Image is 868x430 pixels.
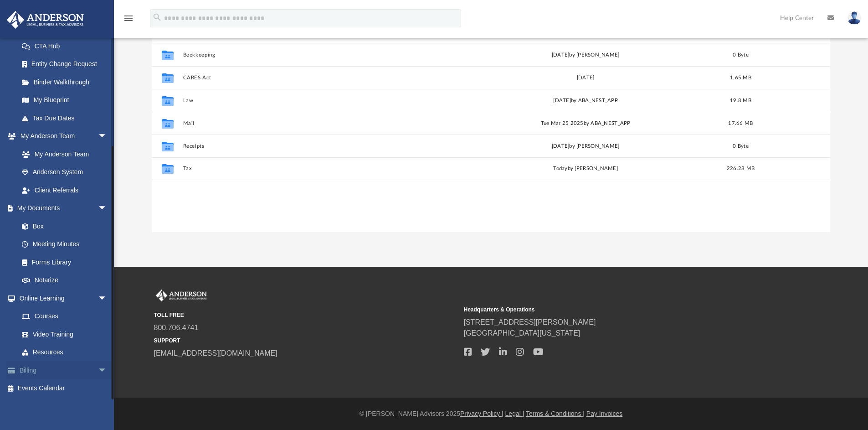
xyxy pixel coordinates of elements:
[6,127,116,145] a: My Anderson Teamarrow_drop_down
[98,199,116,218] span: arrow_drop_down
[730,75,751,80] span: 1.65 MB
[452,142,718,150] div: [DATE] by [PERSON_NAME]
[152,12,162,22] i: search
[13,181,116,199] a: Client Referrals
[123,13,134,24] i: menu
[183,166,448,171] button: Tax
[114,409,868,419] div: © [PERSON_NAME] Advisors 2025
[183,98,448,104] button: Law
[13,307,116,326] a: Courses
[6,199,116,218] a: My Documentsarrow_drop_down
[154,349,277,357] a: [EMAIL_ADDRESS][DOMAIN_NAME]
[13,109,121,127] a: Tax Due Dates
[13,271,116,290] a: Notarize
[13,163,116,181] a: Anderson System
[154,290,209,301] img: Anderson Advisors Platinum Portal
[13,145,112,163] a: My Anderson Team
[553,166,567,171] span: today
[452,96,718,104] div: [DATE] by ABA_NEST_APP
[13,217,112,235] a: Box
[526,410,585,417] a: Terms & Conditions |
[727,166,755,171] span: 226.28 MB
[154,311,457,319] small: TOLL FREE
[13,235,116,254] a: Meeting Minutes
[183,52,448,58] button: Bookkeeping
[98,361,116,380] span: arrow_drop_down
[586,410,622,417] a: Pay Invoices
[13,55,121,73] a: Entity Change Request
[152,43,831,232] div: grid
[464,329,580,337] a: [GEOGRAPHIC_DATA][US_STATE]
[98,127,116,146] span: arrow_drop_down
[13,343,116,362] a: Resources
[452,119,718,127] div: Tue Mar 25 2025 by ABA_NEST_APP
[452,51,718,59] div: [DATE] by [PERSON_NAME]
[6,379,121,398] a: Events Calendar
[847,11,861,25] img: User Pic
[728,120,753,125] span: 17.66 MB
[183,120,448,126] button: Mail
[505,410,524,417] a: Legal |
[154,324,199,332] a: 800.706.4741
[123,17,134,24] a: menu
[464,306,767,314] small: Headquarters & Operations
[154,337,457,345] small: SUPPORT
[733,143,749,148] span: 0 Byte
[13,253,112,271] a: Forms Library
[6,289,116,307] a: Online Learningarrow_drop_down
[6,361,121,379] a: Billingarrow_drop_down
[460,410,503,417] a: Privacy Policy |
[13,37,121,55] a: CTA Hub
[452,165,718,173] div: by [PERSON_NAME]
[13,73,121,91] a: Binder Walkthrough
[183,75,448,81] button: CARES Act
[464,318,596,326] a: [STREET_ADDRESS][PERSON_NAME]
[733,52,749,57] span: 0 Byte
[730,98,751,103] span: 19.8 MB
[13,325,112,343] a: Video Training
[4,11,87,29] img: Anderson Advisors Platinum Portal
[452,73,718,82] div: [DATE]
[13,91,116,109] a: My Blueprint
[98,289,116,308] span: arrow_drop_down
[183,143,448,149] button: Receipts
